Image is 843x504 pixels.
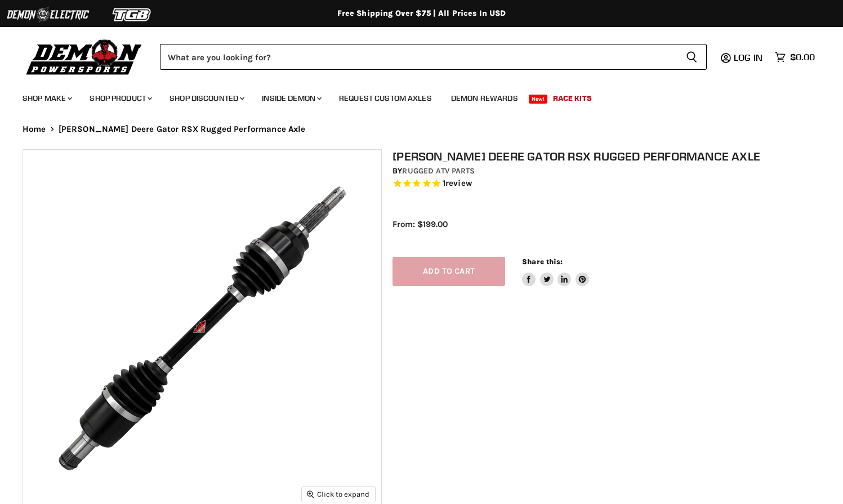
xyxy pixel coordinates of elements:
a: Demon Rewards [443,87,527,110]
a: Log in [729,52,769,63]
input: Search [160,44,677,70]
span: Rated 5.0 out of 5 stars 1 reviews [392,178,831,190]
span: review [445,178,472,188]
a: Request Custom Axles [331,87,440,110]
span: [PERSON_NAME] Deere Gator RSX Rugged Performance Axle [59,124,306,134]
img: Demon Powersports [23,37,146,77]
img: Demon Electric Logo 2 [6,4,90,25]
a: Rugged ATV Parts [402,166,475,176]
a: Shop Discounted [161,87,251,110]
span: 1 reviews [443,178,472,188]
aside: Share this: [522,257,589,287]
a: Inside Demon [253,87,328,110]
a: Home [23,124,46,134]
a: Race Kits [545,87,600,110]
ul: Main menu [14,82,812,110]
button: Search [677,44,707,70]
span: $0.00 [790,52,815,63]
a: Shop Make [14,87,79,110]
form: Product [160,44,707,70]
a: Shop Product [81,87,159,110]
img: TGB Logo 2 [90,4,175,25]
span: Click to expand [307,490,369,498]
a: $0.00 [769,49,820,65]
button: Click to expand [302,487,375,502]
span: New! [529,95,548,104]
div: by [392,165,831,177]
span: Log in [734,52,762,63]
span: From: $199.00 [392,219,448,229]
h1: [PERSON_NAME] Deere Gator RSX Rugged Performance Axle [392,149,831,163]
span: Share this: [522,257,563,266]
